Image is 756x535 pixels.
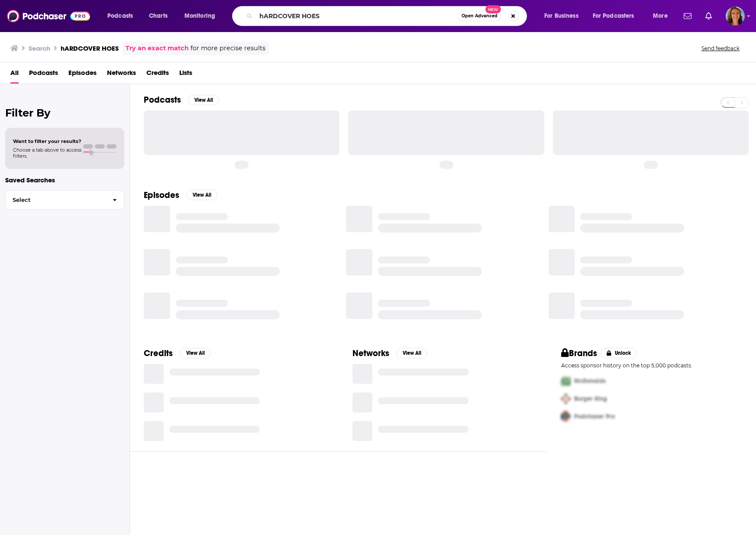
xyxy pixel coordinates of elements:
[146,66,169,84] a: Credits
[352,348,389,359] h2: Networks
[574,395,607,402] span: Burger King
[458,11,501,21] button: Open AdvancedNew
[179,66,192,84] a: Lists
[726,6,745,26] img: User Profile
[485,5,501,13] span: New
[593,10,634,22] span: For Podcasters
[144,94,181,105] h2: Podcasts
[396,348,427,358] button: View All
[726,6,745,26] span: Logged in as MeganBeatie
[587,9,647,23] button: open menu
[13,138,81,144] span: Want to filter your results?
[352,348,427,359] a: NetworksView All
[5,190,124,210] button: Select
[462,14,498,18] span: Open Advanced
[149,10,168,22] span: Charts
[561,348,597,359] h2: Brands
[601,348,637,358] button: Unlock
[726,6,745,26] button: Show profile menu
[188,95,219,105] button: View All
[702,9,715,23] a: Show notifications dropdown
[126,43,189,53] a: Try an exact match
[558,390,574,408] img: Second Pro Logo
[5,176,124,184] p: Saved Searches
[538,9,589,23] button: open menu
[143,9,173,23] a: Charts
[107,66,136,84] a: Networks
[10,66,19,84] a: All
[144,190,179,201] h2: Episodes
[68,66,97,84] a: Episodes
[178,9,226,23] button: open menu
[144,94,219,105] a: PodcastsView All
[240,6,535,26] div: Search podcasts, credits, & more...
[186,190,217,200] button: View All
[6,197,106,203] span: Select
[180,348,211,358] button: View All
[653,10,668,22] span: More
[558,372,574,390] img: First Pro Logo
[7,8,90,24] img: Podchaser - Follow, Share and Rate Podcasts
[107,10,133,22] span: Podcasts
[101,9,144,23] button: open menu
[184,10,215,22] span: Monitoring
[144,190,217,201] a: EpisodesView All
[680,9,695,23] a: Show notifications dropdown
[558,408,574,425] img: Third Pro Logo
[544,10,578,22] span: For Business
[574,377,606,385] span: McDonalds
[256,9,458,23] input: Search podcasts, credits, & more...
[561,362,742,369] p: Access sponsor history on the top 5,000 podcasts.
[29,44,50,52] h3: Search
[144,348,173,359] h2: Credits
[647,9,678,23] button: open menu
[29,66,58,84] a: Podcasts
[574,413,615,420] span: Podchaser Pro
[5,107,124,119] h2: Filter By
[144,348,211,359] a: CreditsView All
[61,44,119,52] h3: hARDCOVER HOES
[13,147,81,159] span: Choose a tab above to access filters.
[699,45,742,52] button: Send feedback
[191,43,265,53] span: for more precise results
